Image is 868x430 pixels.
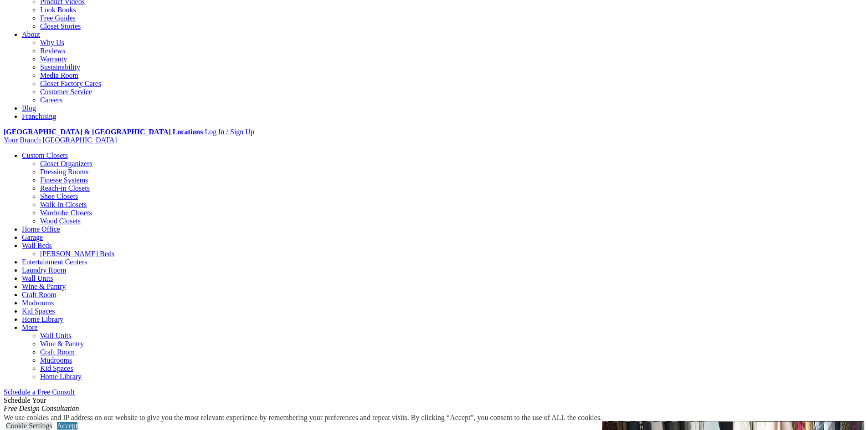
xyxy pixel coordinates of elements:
[22,258,87,266] a: Entertainment Centers
[22,242,52,249] a: Wall Beds
[40,63,80,71] a: Sustainability
[40,22,81,30] a: Closet Stories
[40,14,76,22] a: Free Guides
[40,96,62,104] a: Careers
[22,291,56,298] a: Craft Room
[22,266,66,274] a: Laundry Room
[22,315,63,323] a: Home Library
[40,250,114,258] a: [PERSON_NAME] Beds
[40,71,78,79] a: Media Room
[22,274,53,282] a: Wall Units
[22,299,54,307] a: Mudrooms
[22,104,36,112] a: Blog
[40,217,81,225] a: Wood Closets
[4,396,79,412] span: Schedule Your
[40,88,92,96] a: Customer Service
[40,356,72,364] a: Mudrooms
[40,184,90,192] a: Reach-in Closets
[40,55,67,63] a: Warranty
[40,201,87,208] a: Walk-in Closets
[22,307,55,315] a: Kid Spaces
[4,388,75,396] a: Schedule a Free Consult (opens a dropdown menu)
[40,39,64,46] a: Why Us
[40,47,65,55] a: Reviews
[40,6,76,14] a: Look Books
[40,192,78,200] a: Shoe Closets
[42,136,117,144] span: [GEOGRAPHIC_DATA]
[40,332,71,339] a: Wall Units
[40,340,84,348] a: Wine & Pantry
[4,128,203,136] a: [GEOGRAPHIC_DATA] & [GEOGRAPHIC_DATA] Locations
[22,233,43,241] a: Garage
[22,324,38,331] a: More menu text will display only on big screen
[40,209,92,217] a: Wardrobe Closets
[6,422,52,430] a: Cookie Settings
[205,128,254,136] a: Log In / Sign Up
[4,136,41,144] span: Your Branch
[4,405,79,412] em: Free Design Consultation
[4,413,39,420] a: CLOSE (X)
[22,283,66,290] a: Wine & Pantry
[40,160,92,167] a: Closet Organizers
[22,30,40,38] a: About
[4,136,117,144] a: Your Branch [GEOGRAPHIC_DATA]
[40,168,88,176] a: Dressing Rooms
[22,112,56,120] a: Franchising
[40,80,101,87] a: Closet Factory Cares
[57,422,77,430] a: Accept
[40,176,88,184] a: Finesse Systems
[40,364,73,372] a: Kid Spaces
[4,414,602,422] div: We use cookies and IP address on our website to give you the most relevant experience by remember...
[40,373,82,380] a: Home Library
[22,225,60,233] a: Home Office
[22,152,68,159] a: Custom Closets
[40,348,75,356] a: Craft Room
